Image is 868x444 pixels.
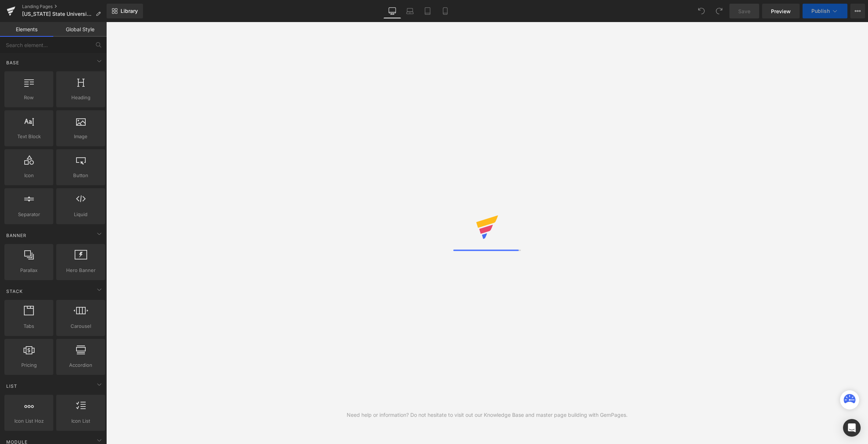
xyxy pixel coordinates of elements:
[58,266,103,274] span: Hero Banner
[436,4,454,18] a: Mobile
[347,411,628,419] div: Need help or information? Do not hesitate to visit out our Knowledge Base and master page buildin...
[7,94,51,101] span: Row
[6,383,18,390] span: List
[58,94,103,101] span: Heading
[7,322,51,330] span: Tabs
[712,4,726,18] button: Redo
[22,4,107,10] a: Landing Pages
[22,11,93,17] span: [US_STATE] State University Athletics
[762,4,800,18] a: Preview
[7,417,51,425] span: Icon List Hoz
[771,7,791,15] span: Preview
[6,232,27,239] span: Banner
[7,266,51,274] span: Parallax
[843,419,861,437] div: Open Intercom Messenger
[7,133,51,140] span: Text Block
[7,172,51,179] span: Icon
[58,322,103,330] span: Carousel
[7,211,51,218] span: Separator
[738,7,750,15] span: Save
[811,8,830,14] span: Publish
[6,59,20,66] span: Base
[121,8,138,14] span: Library
[58,211,103,218] span: Liquid
[383,4,401,18] a: Desktop
[6,288,24,295] span: Stack
[53,22,107,37] a: Global Style
[419,4,436,18] a: Tablet
[107,4,143,18] a: New Library
[803,4,847,18] button: Publish
[58,361,103,369] span: Accordion
[58,172,103,179] span: Button
[401,4,419,18] a: Laptop
[850,4,865,18] button: More
[58,133,103,140] span: Image
[694,4,709,18] button: Undo
[58,417,103,425] span: Icon List
[7,361,51,369] span: Pricing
